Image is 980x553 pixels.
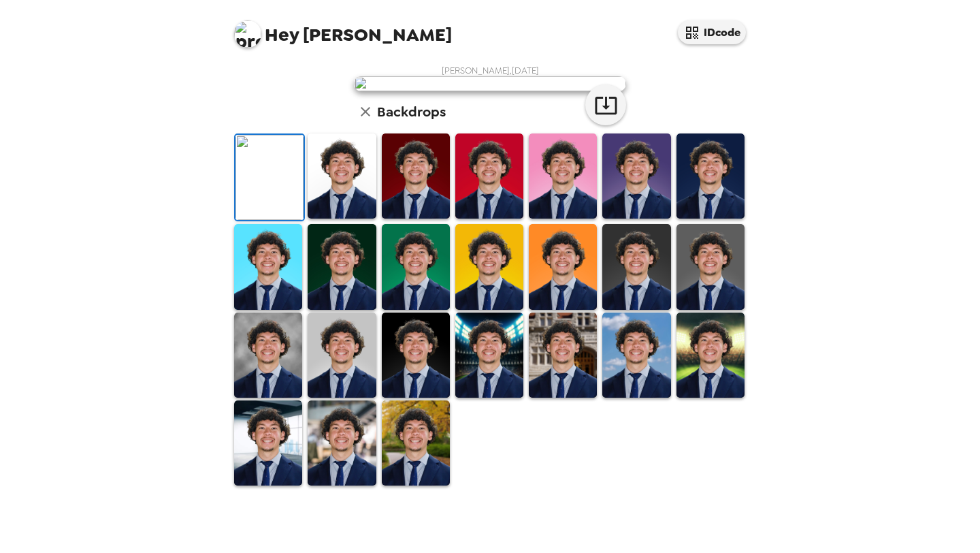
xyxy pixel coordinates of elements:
[442,65,539,76] span: [PERSON_NAME] , [DATE]
[234,14,452,44] span: [PERSON_NAME]
[678,20,746,44] button: IDcode
[234,20,261,48] img: profile pic
[235,135,304,220] img: Original
[354,76,626,91] img: user
[265,22,299,47] span: Hey
[377,101,446,123] h6: Backdrops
